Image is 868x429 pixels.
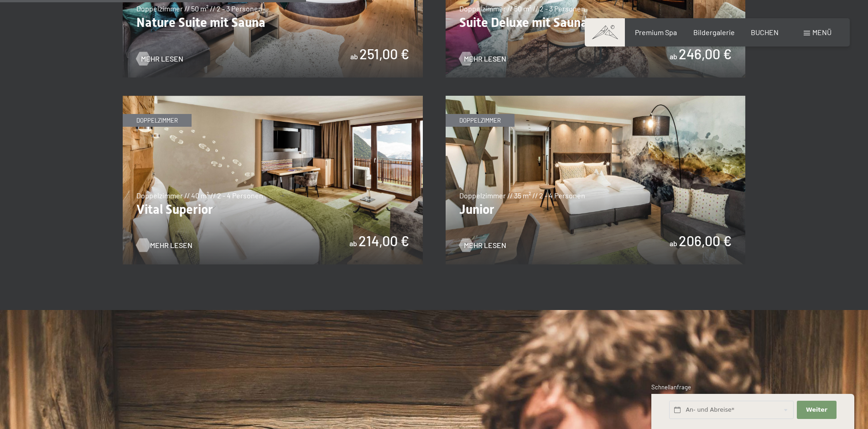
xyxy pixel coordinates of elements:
a: Vital Superior [123,96,423,102]
a: Mehr Lesen [136,240,183,250]
span: Mehr Lesen [464,240,506,250]
span: Mehr Lesen [141,54,183,64]
span: Weiter [806,406,827,414]
a: BUCHEN [751,28,779,36]
a: Junior [446,96,746,102]
span: Menü [812,28,832,36]
button: Weiter [797,401,836,419]
span: Mehr Lesen [150,240,192,250]
a: Mehr Lesen [136,54,183,64]
a: Mehr Lesen [459,240,506,250]
img: Junior [446,96,746,264]
img: Vital Superior [123,96,423,264]
a: Premium Spa [635,28,677,36]
a: Bildergalerie [693,28,735,36]
span: Mehr Lesen [464,54,506,64]
span: Schnellanfrage [651,383,691,391]
a: Mehr Lesen [459,54,506,64]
